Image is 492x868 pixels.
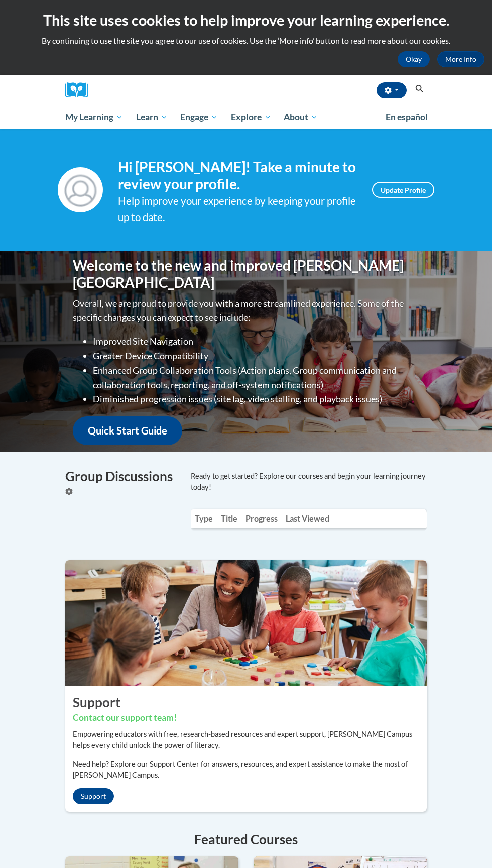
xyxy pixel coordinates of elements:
[377,82,407,98] button: Account Settings
[73,712,419,724] h3: Contact our support team!
[174,105,224,129] a: Engage
[93,363,419,392] li: Enhanced Group Collaboration Tools (Action plans, Group communication and collaboration tools, re...
[284,111,318,123] span: About
[65,467,176,486] h4: Group Discussions
[372,182,434,198] a: Update Profile
[58,167,103,212] img: Profile Image
[118,193,357,226] div: Help improve your experience by keeping your profile up to date.
[93,334,419,349] li: Improved Site Navigation
[73,729,419,751] p: Empowering educators with free, research-based resources and expert support, [PERSON_NAME] Campus...
[93,392,419,406] li: Diminished progression issues (site lag, video stalling, and playback issues)
[398,51,430,67] button: Okay
[412,83,427,95] button: Search
[231,111,271,123] span: Explore
[73,257,419,291] h1: Welcome to the new and improved [PERSON_NAME][GEOGRAPHIC_DATA]
[8,35,484,46] p: By continuing to use the site you agree to our use of cookies. Use the ‘More info’ button to read...
[136,111,168,123] span: Learn
[73,416,182,445] a: Quick Start Guide
[65,82,95,98] img: Logo brand
[180,111,218,123] span: Engage
[73,296,419,325] p: Overall, we are proud to provide you with a more streamlined experience. Some of the specific cha...
[282,509,333,528] th: Last Viewed
[65,111,123,123] span: My Learning
[278,105,325,129] a: About
[65,830,427,849] h4: Featured Courses
[191,509,217,528] th: Type
[118,159,357,192] h4: Hi [PERSON_NAME]! Take a minute to review your profile.
[73,693,419,711] h2: Support
[93,349,419,363] li: Greater Device Compatibility
[65,82,95,98] a: Cox Campus
[59,105,130,129] a: My Learning
[241,509,282,528] th: Progress
[73,758,419,781] p: Need help? Explore our Support Center for answers, resources, and expert assistance to make the m...
[8,10,484,30] h2: This site uses cookies to help improve your learning experience.
[224,105,278,129] a: Explore
[386,112,428,122] span: En español
[58,105,434,129] div: Main menu
[379,106,434,128] a: En español
[130,105,174,129] a: Learn
[217,509,241,528] th: Title
[437,51,484,67] a: More Info
[73,788,114,804] a: Support
[58,560,434,686] img: ...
